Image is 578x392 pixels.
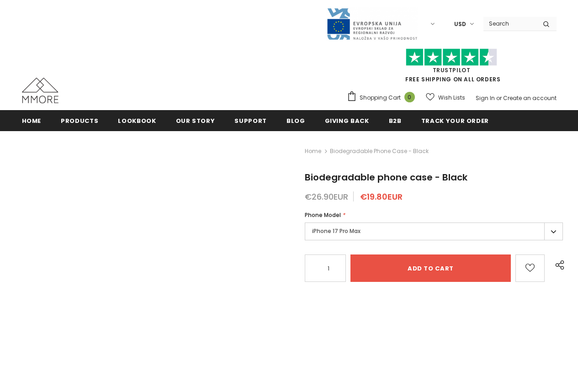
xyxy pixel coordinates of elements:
a: B2B [389,110,402,131]
a: Giving back [325,110,369,131]
a: Javni Razpis [326,20,418,27]
a: Trustpilot [433,66,471,74]
span: Blog [286,117,305,125]
span: Phone Model [305,211,341,219]
span: Track your order [421,117,489,125]
a: Home [305,146,321,157]
label: iPhone 17 Pro Max [305,222,563,240]
a: Products [61,110,98,131]
span: support [234,117,267,125]
a: Home [22,110,42,131]
img: Trust Pilot Stars [406,48,497,66]
a: Sign In [476,94,495,102]
a: Track your order [421,110,489,131]
img: Javni Razpis [326,7,418,41]
span: Shopping Cart [360,93,401,102]
span: €19.80EUR [360,191,403,202]
span: Giving back [325,117,369,125]
a: Lookbook [118,110,156,131]
a: Blog [286,110,305,131]
span: FREE SHIPPING ON ALL ORDERS [347,53,557,83]
span: Our Story [176,117,215,125]
span: 0 [404,92,415,102]
span: Lookbook [118,117,156,125]
span: €26.90EUR [305,191,348,202]
span: Biodegradable phone case - Black [305,171,467,184]
span: or [496,94,502,102]
a: Wish Lists [426,90,465,106]
span: USD [454,20,466,29]
span: Wish Lists [438,93,465,102]
span: Biodegradable phone case - Black [330,146,429,157]
a: Our Story [176,110,215,131]
span: Home [22,117,42,125]
input: Add to cart [350,254,511,282]
span: B2B [389,117,402,125]
a: Shopping Cart 0 [347,91,419,105]
span: Products [61,117,98,125]
a: Create an account [503,94,557,102]
img: MMORE Cases [22,78,58,103]
input: Search Site [483,17,536,30]
a: support [234,110,267,131]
